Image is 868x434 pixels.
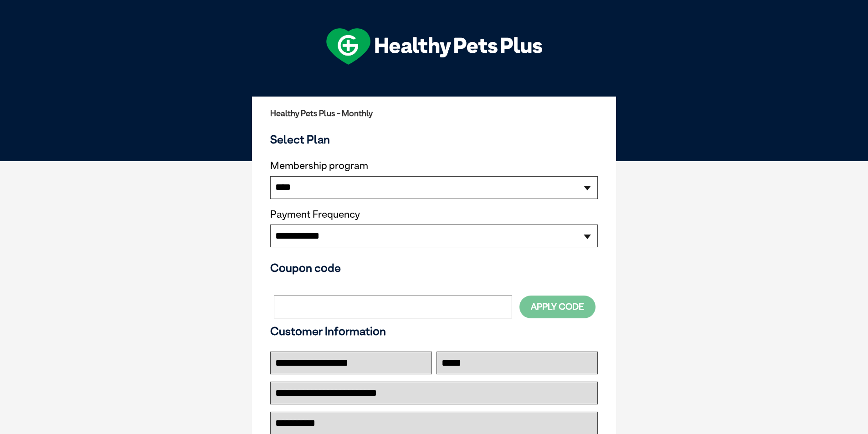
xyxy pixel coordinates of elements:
label: Membership program [270,160,598,172]
h3: Coupon code [270,261,598,275]
label: Payment Frequency [270,209,360,220]
img: hpp-logo-landscape-green-white.png [326,28,542,65]
button: Apply Code [519,296,596,318]
h2: Healthy Pets Plus - Monthly [270,109,598,118]
h3: Select Plan [270,133,598,146]
h3: Customer Information [270,324,598,338]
